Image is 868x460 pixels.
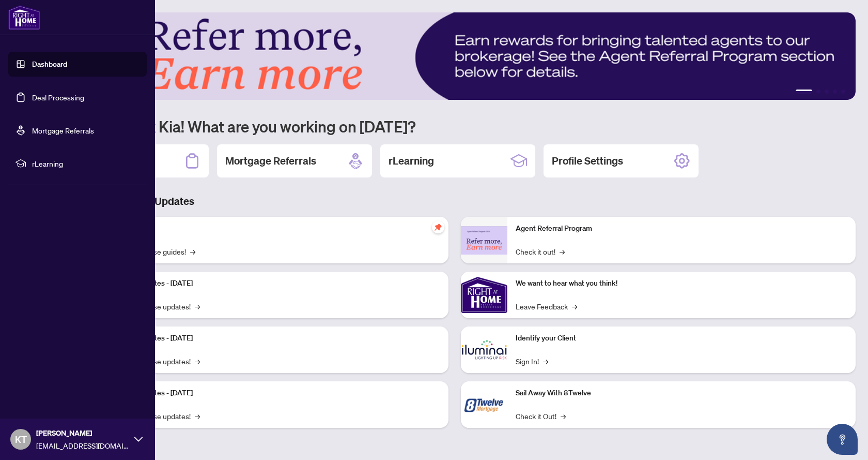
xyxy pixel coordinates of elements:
[516,223,847,234] p: Agent Referral Program
[36,427,129,439] span: [PERSON_NAME]
[841,90,845,94] button: 5
[461,381,507,428] img: Sail Away With 8Twelve
[195,410,200,422] span: →
[109,388,440,399] p: Platform Updates - [DATE]
[32,60,67,69] a: Dashboard
[561,410,566,422] span: →
[195,301,200,312] span: →
[389,154,434,168] h2: rLearning
[825,90,829,94] button: 3
[54,12,856,100] img: Slide 0
[109,223,440,234] p: Self-Help
[32,126,94,135] a: Mortgage Referrals
[461,327,507,373] img: Identify your Client
[796,90,812,94] button: 1
[461,272,507,318] img: We want to hear what you think!
[32,93,84,102] a: Deal Processing
[572,301,577,312] span: →
[8,5,40,30] img: logo
[516,333,847,344] p: Identify your Client
[32,158,139,169] span: rLearning
[54,194,856,209] h3: Brokerage & Industry Updates
[552,154,623,168] h2: Profile Settings
[516,246,565,257] a: Check it out!→
[15,432,27,447] span: KT
[109,278,440,289] p: Platform Updates - [DATE]
[190,246,195,257] span: →
[195,355,200,367] span: →
[225,154,316,168] h2: Mortgage Referrals
[36,440,129,451] span: [EMAIL_ADDRESS][DOMAIN_NAME]
[54,116,856,136] h1: Welcome back Kia! What are you working on [DATE]?
[827,424,858,455] button: Open asap
[833,90,837,94] button: 4
[816,90,820,94] button: 2
[109,333,440,344] p: Platform Updates - [DATE]
[432,221,444,233] span: pushpin
[461,226,507,255] img: Agent Referral Program
[516,355,548,367] a: Sign In!→
[516,410,566,422] a: Check it Out!→
[560,246,565,257] span: →
[516,278,847,289] p: We want to hear what you think!
[516,388,847,399] p: Sail Away With 8Twelve
[516,301,577,312] a: Leave Feedback→
[543,355,548,367] span: →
